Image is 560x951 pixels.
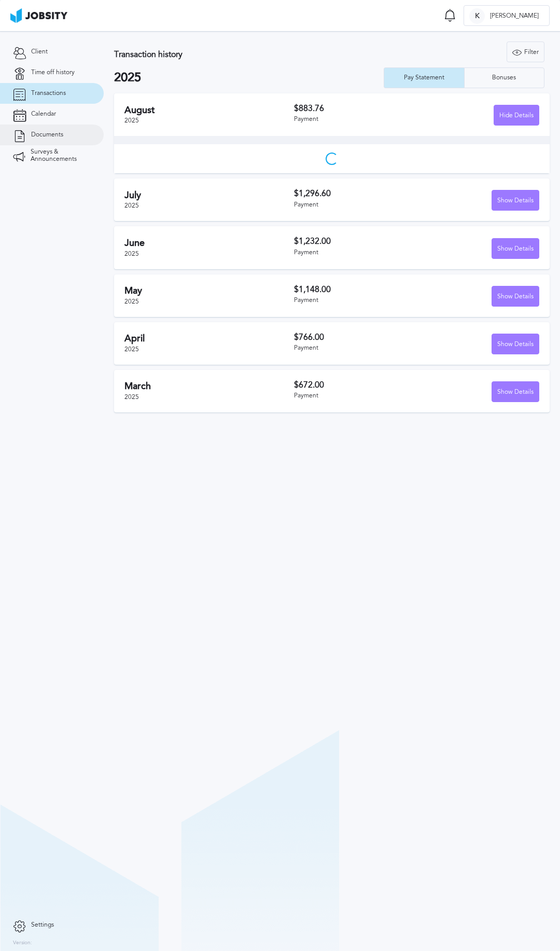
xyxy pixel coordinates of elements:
[294,237,417,246] h3: $1,232.00
[114,50,348,59] h3: Transaction history
[124,190,294,201] h2: July
[124,285,294,296] h2: May
[124,250,139,257] span: 2025
[10,8,67,23] img: ab4bad089aa723f57921c736e9817d99.png
[294,249,417,256] div: Payment
[384,67,464,88] button: Pay Statement
[31,111,56,118] span: Calendar
[31,69,75,76] span: Time off history
[124,117,139,124] span: 2025
[294,380,417,390] h3: $672.00
[294,344,417,352] div: Payment
[492,382,539,403] div: Show Details
[492,381,539,402] button: Show Details
[492,239,539,259] div: Show Details
[294,201,417,209] div: Payment
[507,42,544,63] div: Filter
[294,392,417,399] div: Payment
[487,74,521,81] div: Bonuses
[399,74,450,81] div: Pay Statement
[492,334,539,354] button: Show Details
[13,940,32,946] label: Version:
[124,298,139,305] span: 2025
[492,190,539,211] div: Show Details
[124,202,139,209] span: 2025
[124,105,294,116] h2: August
[294,285,417,294] h3: $1,148.00
[492,238,539,259] button: Show Details
[492,286,539,307] div: Show Details
[31,48,48,56] span: Client
[485,12,544,20] span: [PERSON_NAME]
[124,393,139,401] span: 2025
[124,238,294,249] h2: June
[114,71,384,85] h2: 2025
[31,131,63,139] span: Documents
[31,90,66,97] span: Transactions
[31,148,91,163] span: Surveys & Announcements
[294,189,417,198] h3: $1,296.60
[464,67,544,88] button: Bonuses
[494,105,539,126] button: Hide Details
[464,5,550,26] button: K[PERSON_NAME]
[124,346,139,353] span: 2025
[31,921,54,929] span: Settings
[294,104,417,113] h3: $883.76
[494,105,539,126] div: Hide Details
[492,190,539,211] button: Show Details
[294,297,417,304] div: Payment
[469,8,485,24] div: K
[294,116,417,123] div: Payment
[294,333,417,342] h3: $766.00
[507,42,544,62] button: Filter
[124,381,294,392] h2: March
[492,334,539,355] div: Show Details
[124,333,294,344] h2: April
[492,286,539,307] button: Show Details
